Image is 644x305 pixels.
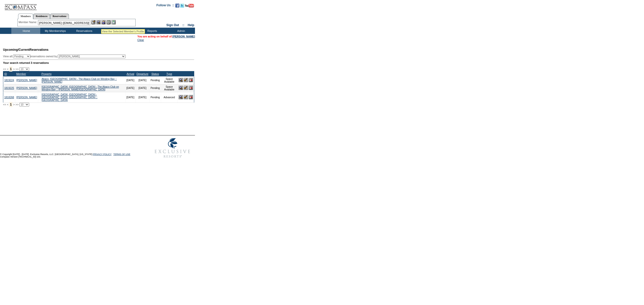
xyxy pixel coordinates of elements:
[42,72,52,75] a: Property
[7,103,8,106] span: <
[16,79,37,82] a: [PERSON_NAME]
[185,5,194,8] a: Subscribe to our YouTube Channel
[136,84,149,92] td: [DATE]
[189,95,193,99] img: Cancel Reservation
[42,93,97,101] a: [GEOGRAPHIC_DATA], [GEOGRAPHIC_DATA] - [GEOGRAPHIC_DATA], [GEOGRAPHIC_DATA] :: [GEOGRAPHIC_DATA]
[180,5,184,8] a: Follow us on Twitter
[125,92,135,103] td: [DATE]
[101,20,106,24] img: Impersonate
[3,55,128,58] div: View all: reservations owned by:
[161,92,178,103] td: Advanced
[180,4,184,8] img: Follow us on Twitter
[98,28,137,34] td: Vacation Collection
[3,103,6,106] span: <<
[16,96,37,99] a: [PERSON_NAME]
[166,23,179,27] a: Sign Out
[69,28,98,34] td: Reservations
[42,78,117,83] a: Abaco, [GEOGRAPHIC_DATA] - The Abaco Club on Winding Bay :: [PERSON_NAME]
[156,3,174,9] td: Follow Us ::
[184,86,188,90] img: Confirm Reservation
[149,84,161,92] td: Pending
[166,28,195,34] td: Admin
[4,96,14,99] a: 1818268
[179,78,183,82] img: View Reservation
[16,72,26,75] a: Member
[184,95,188,99] img: Confirm Reservation
[15,103,18,106] span: >>
[113,153,131,156] a: TERMS OF USE
[40,28,69,34] td: My Memberships
[13,68,15,71] span: >
[149,92,161,103] td: Pending
[137,28,166,34] td: Reports
[18,14,33,19] a: Members
[3,48,49,52] span: Reservations
[11,28,40,34] td: Home
[182,23,184,27] span: ::
[185,4,194,8] img: Subscribe to our YouTube Channel
[137,35,195,38] span: You are acting on behalf of:
[161,84,178,92] td: Space Available
[16,87,37,89] a: [PERSON_NAME]
[33,14,50,19] a: Residences
[4,87,14,89] a: 1819225
[125,84,135,92] td: [DATE]
[3,68,6,71] span: <<
[15,68,18,71] span: >>
[173,35,195,38] a: [PERSON_NAME]
[175,5,179,8] a: Become our fan on Facebook
[7,68,8,71] span: <
[3,61,194,64] div: Your search returned 3 reservations
[151,72,159,75] a: Status
[125,76,135,84] td: [DATE]
[166,72,172,75] a: Type
[184,78,188,82] img: Confirm Reservation
[9,102,13,107] span: 1
[127,72,134,75] a: Arrival
[3,48,29,52] span: Upcoming/Current
[9,67,13,72] span: 1
[136,76,149,84] td: [DATE]
[137,38,144,41] a: Clear
[93,153,111,156] a: PRIVACY POLICY
[136,92,149,103] td: [DATE]
[150,135,195,161] img: Exclusive Resorts
[96,20,101,24] img: View
[179,86,183,90] img: View Reservation
[102,30,144,33] div: View the Selected Member's Profile
[106,20,111,24] img: Reservations
[4,79,14,82] a: 1819224
[189,86,193,90] img: Cancel Reservation
[111,20,116,24] img: b_calculator.gif
[13,103,15,106] span: >
[91,20,96,24] img: b_edit.gif
[137,72,148,75] a: Departure
[149,76,161,84] td: Pending
[189,78,193,82] img: Cancel Reservation
[179,95,183,99] img: View Reservation
[19,20,38,24] div: Member Name:
[188,23,194,27] a: Help
[50,14,69,19] a: Reservations
[4,72,7,75] a: ID
[161,76,178,84] td: Space Available
[42,85,119,91] a: [GEOGRAPHIC_DATA], [GEOGRAPHIC_DATA] - The Abaco Club on Winding Bay :: [PERSON_NAME][GEOGRAPHIC_...
[175,4,179,8] img: Become our fan on Facebook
